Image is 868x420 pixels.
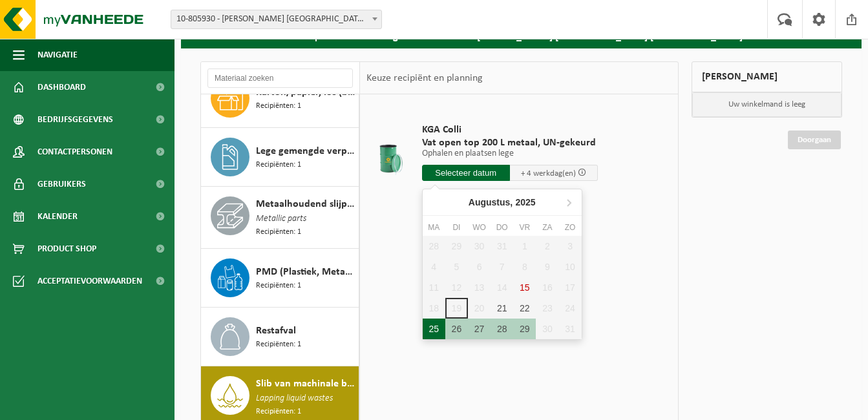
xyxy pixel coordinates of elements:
div: ma [423,221,445,234]
input: Selecteer datum [422,165,510,181]
span: Lapping liquid wastes [256,392,333,406]
i: 2025 [515,198,535,207]
span: 10-805930 - JOHN CRANE BELGIUM NV - MERKSEM [171,10,381,28]
p: Uw winkelmand is leeg [692,92,842,117]
div: vr [513,221,536,234]
a: Doorgaan [788,131,841,149]
span: PMD (Plastiek, Metaal, Drankkartons) (bedrijven) [256,264,355,280]
span: Contactpersonen [37,136,112,168]
span: Recipiënten: 1 [256,406,301,418]
div: 22 [513,298,536,319]
span: Metaalhoudend slijpstof [256,196,355,212]
span: Metallic parts [256,212,306,226]
span: Recipiënten: 1 [256,226,301,238]
div: do [491,221,513,234]
div: 21 [491,298,513,319]
div: 25 [423,319,445,339]
div: zo [559,221,582,234]
button: PMD (Plastiek, Metaal, Drankkartons) (bedrijven) Recipiënten: 1 [201,249,359,308]
span: Navigatie [37,39,78,71]
button: Karton/papier, los (bedrijven) Recipiënten: 1 [201,69,359,128]
span: Product Shop [37,233,96,265]
span: + 4 werkdag(en) [521,169,576,178]
div: 26 [445,319,468,339]
span: 10-805930 - JOHN CRANE BELGIUM NV - MERKSEM [171,10,382,29]
span: Kalender [37,200,78,233]
div: [PERSON_NAME] [692,61,842,92]
span: Recipiënten: 1 [256,159,301,171]
div: 28 [491,319,513,339]
button: Restafval Recipiënten: 1 [201,308,359,366]
span: Gebruikers [37,168,86,200]
input: Materiaal zoeken [207,68,353,88]
span: Recipiënten: 1 [256,339,301,351]
span: Acceptatievoorwaarden [37,265,142,297]
button: Metaalhoudend slijpstof Metallic parts Recipiënten: 1 [201,187,359,249]
div: 29 [513,319,536,339]
span: Recipiënten: 1 [256,280,301,292]
div: 27 [468,319,491,339]
button: Lege gemengde verpakkingen van gevaarlijke stoffen Recipiënten: 1 [201,128,359,187]
div: za [536,221,558,234]
span: KGA Colli [422,123,598,136]
span: Restafval [256,323,296,339]
p: Ophalen en plaatsen lege [422,149,598,158]
span: Slib van machinale bewerking dat gevaarlijke stoffen bevat [256,376,355,392]
div: Augustus, [463,192,541,213]
span: Dashboard [37,71,86,103]
span: Recipiënten: 1 [256,100,301,112]
div: di [445,221,468,234]
span: Vat open top 200 L metaal, UN-gekeurd [422,136,598,149]
div: Keuze recipiënt en planning [360,62,489,94]
span: Bedrijfsgegevens [37,103,113,136]
div: wo [468,221,491,234]
span: Lege gemengde verpakkingen van gevaarlijke stoffen [256,143,355,159]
